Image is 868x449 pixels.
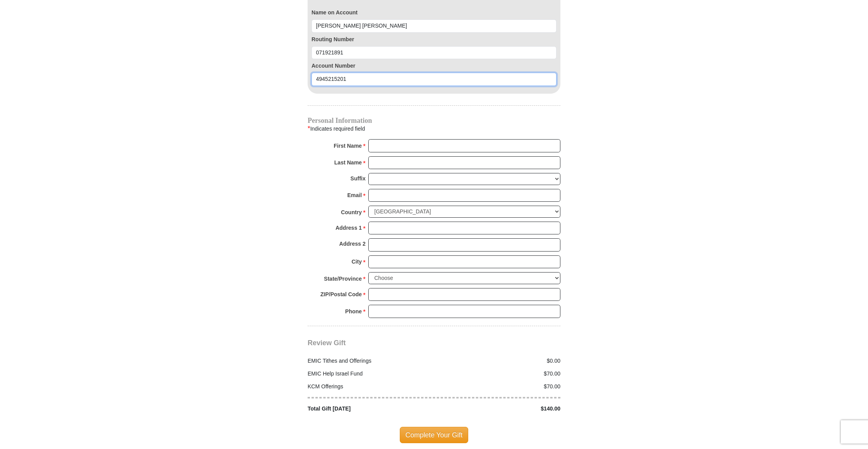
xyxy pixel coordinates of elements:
[304,370,434,378] div: EMIC Help Israel Fund
[311,9,556,17] label: Name on Account
[400,427,469,443] span: Complete Your Gift
[304,383,434,391] div: KCM Offerings
[324,273,362,284] strong: State/Province
[336,222,362,233] strong: Address 1
[434,383,565,391] div: $70.00
[334,140,362,151] strong: First Name
[311,35,556,44] label: Routing Number
[345,306,362,317] strong: Phone
[347,190,362,201] strong: Email
[434,405,565,413] div: $140.00
[334,157,362,168] strong: Last Name
[341,207,362,218] strong: Country
[434,370,565,378] div: $70.00
[304,357,434,365] div: EMIC Tithes and Offerings
[320,289,362,300] strong: ZIP/Postal Code
[308,117,560,124] h4: Personal Information
[311,62,556,70] label: Account Number
[434,357,565,365] div: $0.00
[304,405,434,413] div: Total Gift [DATE]
[350,173,366,184] strong: Suffix
[308,124,560,134] div: Indicates required field
[339,238,366,249] strong: Address 2
[352,256,362,267] strong: City
[308,339,346,347] span: Review Gift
